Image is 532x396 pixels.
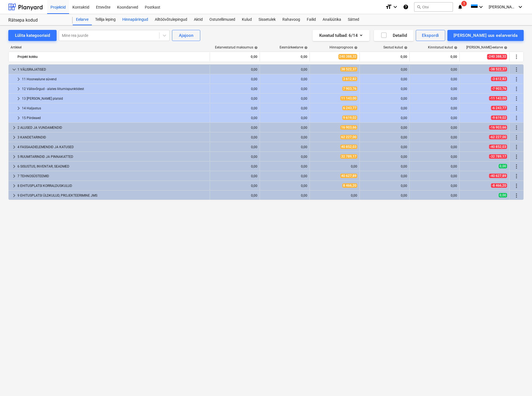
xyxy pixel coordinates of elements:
[11,144,17,150] span: keyboard_arrow_right
[362,184,407,188] div: 0,00
[489,154,507,159] span: -32 789,17
[17,143,207,151] div: 4 FASSAADIELEMENDID JA KATUSED
[454,32,518,39] div: [PERSON_NAME] uus eelarverida
[412,164,457,168] div: 0,00
[73,14,92,25] a: Eelarve
[513,173,520,179] span: Rohkem tegevusi
[383,45,407,49] div: Seotud kulud
[22,114,207,122] div: 15 Piirdeaed
[119,14,151,25] a: Hinnapäringud
[362,87,407,91] div: 0,00
[513,144,520,150] span: Rohkem tegevusi
[262,106,307,110] div: 0,00
[262,135,307,139] div: 0,00
[212,116,257,120] div: 0,00
[212,68,257,71] div: 0,00
[344,14,363,25] a: Sätted
[513,95,520,102] span: Rohkem tegevusi
[340,96,357,101] span: 11 143,00
[340,174,357,178] span: 40 627,89
[8,17,66,23] div: Rätsepa kodud
[362,52,407,61] div: 0,00
[17,191,207,200] div: 9 EHITUSPLATSI ÜLDKULUD, PROJEKTEERIMINE JMS
[412,174,457,178] div: 0,00
[11,163,17,170] span: keyboard_arrow_right
[412,77,457,81] div: 0,00
[22,104,207,113] div: 14 Haljastus
[374,30,414,41] button: Detailid
[453,46,457,49] span: help
[412,52,457,61] div: 0,00
[466,45,507,49] div: [PERSON_NAME]-eelarve
[491,183,507,188] span: -8 466,20
[92,14,119,25] a: Tellija leping
[417,5,421,9] span: search
[513,76,520,83] span: Rohkem tegevusi
[489,5,516,9] span: [PERSON_NAME] Loks
[212,135,257,139] div: 0,00
[17,123,207,132] div: 2 ALUSED JA VUNDAMENDID
[513,53,520,60] span: Rohkem tegevusi
[513,115,520,121] span: Rohkem tegevusi
[489,135,507,139] span: -62 227,00
[412,106,457,110] div: 0,00
[313,30,369,41] button: Kuvatud tulbad:6/14
[491,106,507,110] span: -6 243,77
[503,46,507,49] span: help
[342,77,357,81] span: 3 612,82
[513,86,520,92] span: Rohkem tegevusi
[262,116,307,120] div: 0,00
[319,32,363,39] div: Kuvatud tulbad : 6/14
[212,87,257,91] div: 0,00
[489,125,507,130] span: -16 903,66
[279,14,303,25] a: Rahavoog
[17,162,207,171] div: 6 SISUSTUS, INVENTAR, SEADMED
[206,14,239,25] a: Ostutellimused
[212,184,257,188] div: 0,00
[11,134,17,141] span: keyboard_arrow_right
[262,174,307,178] div: 0,00
[362,106,407,110] div: 0,00
[17,172,207,181] div: 7 TEHNOSÜSTEEMID
[262,184,307,188] div: 0,00
[11,192,17,199] span: keyboard_arrow_right
[212,145,257,149] div: 0,00
[412,145,457,149] div: 0,00
[280,45,308,49] div: Eesmärkeelarve
[412,184,457,188] div: 0,00
[447,30,524,41] button: [PERSON_NAME] uus eelarverida
[340,145,357,149] span: 40 852,03
[362,97,407,101] div: 0,00
[489,174,507,178] span: -40 627,89
[412,97,457,101] div: 0,00
[362,194,407,197] div: 0,00
[513,124,520,131] span: Rohkem tegevusi
[215,45,258,49] div: Eelarvestatud maksumus
[262,194,307,197] div: 0,00
[253,46,258,49] span: help
[513,163,520,170] span: Rohkem tegevusi
[151,14,191,25] a: Alltöövõtulepingud
[340,67,357,71] span: 38 522,37
[412,194,457,197] div: 0,00
[412,68,457,71] div: 0,00
[212,194,257,197] div: 0,00
[362,126,407,130] div: 0,00
[239,14,255,25] a: Kulud
[303,46,308,49] span: help
[191,14,206,25] div: Aktid
[262,77,307,81] div: 0,00
[15,105,22,112] span: keyboard_arrow_right
[385,4,392,10] i: format_size
[172,30,200,41] button: Ajajoon
[22,75,207,84] div: 11 Hoonealune süvend
[255,14,279,25] a: Sissetulek
[489,145,507,149] span: -40 852,03
[489,96,507,101] span: -11 143,00
[513,182,520,189] span: Rohkem tegevusi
